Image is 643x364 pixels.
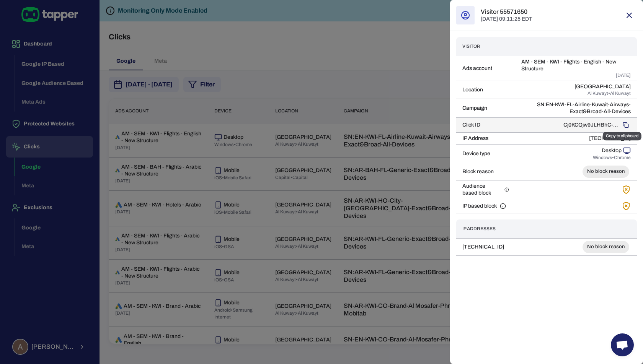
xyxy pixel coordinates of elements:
p: [DATE] 09:11:25 EDT [481,16,532,23]
td: Campaign [456,99,515,117]
svg: Tapper helps you exclude audiences identified as fraudulent, ensuring that your ads are only show... [504,187,509,193]
span: Al Kuwayt • Al Kuwayt [588,90,631,96]
td: Ads account [456,56,515,81]
td: IP Address [456,132,515,144]
div: Copy to clipboard [603,132,641,140]
span: No block reason [583,168,629,175]
span: Audience based block [462,183,501,197]
div: Open chat [611,333,634,356]
span: No block reason [583,244,629,250]
td: [TECHNICAL_ID] [456,238,542,255]
td: Block reason [456,163,515,180]
button: Copy to clipboard [621,120,631,130]
td: Click ID [456,117,515,132]
th: Visitor [456,37,515,56]
p: [TECHNICAL_ID] [521,135,631,142]
span: [DATE] [616,72,631,78]
span: IP based block [462,203,497,210]
p: Cj0KCQjw9JLHBhC-ARIsAK4PhcrOnuaCTEVW1i4KSzafv4gr4qVwRDPz0QAILlgFc0wvYdFEs6EMwjMaAqiqEALw_wcB [563,122,621,128]
p: AM - SEM - KWI - Flights - English - New Structure [521,58,631,72]
h6: Visitor 55571650 [481,8,532,16]
td: Location [456,81,515,99]
th: IP Addresses [456,219,542,238]
p: SN:EN-KWI-FL-Airline-Kuwait-Airways-Exact&Broad-All-Devices [521,101,631,115]
td: Device type [456,144,515,163]
p: Desktop [602,147,622,154]
p: [GEOGRAPHIC_DATA] [574,83,631,90]
span: Windows • Chrome [593,154,631,161]
svg: Tapper automatically blocks clicks from suspicious or fraudulent IP addresses, preventing repeat ... [500,203,506,209]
